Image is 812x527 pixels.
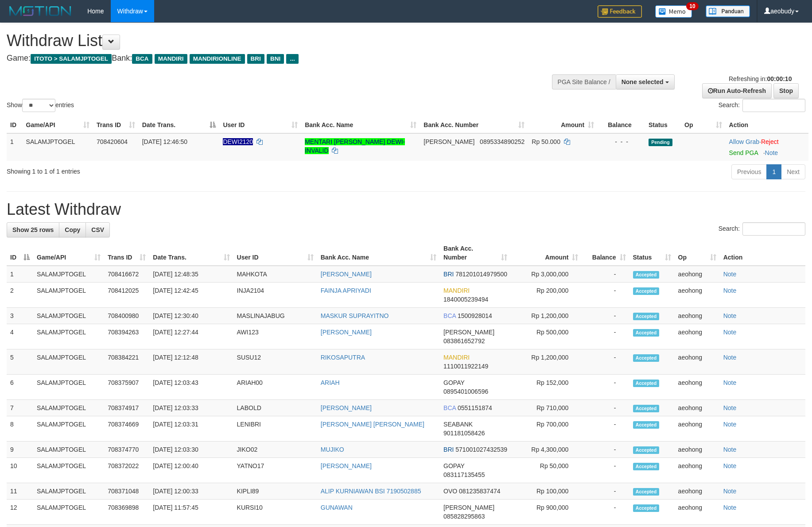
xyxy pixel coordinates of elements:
[321,354,365,361] a: RIKOSAPUTRA
[686,2,698,10] span: 10
[702,83,772,98] a: Run Auto-Refresh
[7,163,332,176] div: Showing 1 to 1 of 1 entries
[33,458,104,483] td: SALAMJPTOGEL
[582,416,629,442] td: -
[443,488,457,495] span: OVO
[582,324,629,349] td: -
[742,99,805,112] input: Search:
[33,308,104,324] td: SALAMJPTOGEL
[675,308,720,324] td: aeohong
[633,405,660,412] span: Accepted
[33,283,104,308] td: SALAMJPTOGEL
[601,137,641,146] div: - - -
[31,54,112,64] span: ITOTO > SALAMJPTOGEL
[23,133,93,161] td: SALAMJPTOGEL
[91,226,104,233] span: CSV
[149,349,233,375] td: [DATE] 12:12:48
[582,442,629,458] td: -
[219,117,301,133] th: User ID: activate to sort column ascending
[723,446,737,453] a: Note
[633,446,660,454] span: Accepted
[149,483,233,500] td: [DATE] 12:00:33
[723,271,737,278] a: Note
[7,308,33,324] td: 3
[7,400,33,416] td: 7
[233,324,317,349] td: AWI123
[7,54,532,63] h4: Game: Bank:
[33,442,104,458] td: SALAMJPTOGEL
[321,462,372,469] a: [PERSON_NAME]
[440,240,511,266] th: Bank Acc. Number: activate to sort column ascending
[7,483,33,500] td: 11
[633,463,660,470] span: Accepted
[552,74,616,89] div: PGA Site Balance /
[155,54,187,64] span: MANDIRI
[511,308,582,324] td: Rp 1,200,000
[726,133,808,161] td: ·
[723,379,737,386] a: Note
[233,266,317,283] td: MAHKOTA
[781,164,805,179] a: Next
[97,138,128,145] span: 708420604
[706,5,750,17] img: panduan.png
[104,308,149,324] td: 708400980
[729,75,792,82] span: Refreshing in:
[511,416,582,442] td: Rp 700,000
[104,349,149,375] td: 708384221
[7,133,23,161] td: 1
[443,296,488,303] span: Copy 1840005239494 to clipboard
[321,271,372,278] a: [PERSON_NAME]
[7,117,23,133] th: ID
[233,400,317,416] td: LABOLD
[233,416,317,442] td: LENIBRI
[33,240,104,266] th: Game/API: activate to sort column ascending
[233,240,317,266] th: User ID: activate to sort column ascending
[305,138,405,154] a: MENTARI [PERSON_NAME] DEWI-INVALID
[33,400,104,416] td: SALAMJPTOGEL
[719,222,805,236] label: Search:
[443,446,454,453] span: BRI
[443,513,485,520] span: Copy 085828295863 to clipboard
[675,483,720,500] td: aeohong
[723,287,737,294] a: Note
[655,5,692,18] img: Button%20Memo.svg
[511,400,582,416] td: Rp 710,000
[723,488,737,495] a: Note
[33,266,104,283] td: SALAMJPTOGEL
[149,458,233,483] td: [DATE] 12:00:40
[321,312,389,319] a: MASKUR SUPRAYITNO
[33,324,104,349] td: SALAMJPTOGEL
[443,430,485,437] span: Copy 901181058426 to clipboard
[7,416,33,442] td: 8
[132,54,152,64] span: BCA
[731,164,767,179] a: Previous
[321,329,372,336] a: [PERSON_NAME]
[443,379,464,386] span: GOPAY
[598,117,645,133] th: Balance
[149,240,233,266] th: Date Trans.: activate to sort column ascending
[104,283,149,308] td: 708412025
[7,349,33,375] td: 5
[633,329,660,337] span: Accepted
[633,488,660,496] span: Accepted
[582,308,629,324] td: -
[675,442,720,458] td: aeohong
[233,283,317,308] td: INJA2104
[458,312,492,319] span: Copy 1500928014 to clipboard
[511,442,582,458] td: Rp 4,300,000
[723,462,737,469] a: Note
[458,404,492,411] span: Copy 0551151874 to clipboard
[7,442,33,458] td: 9
[633,287,660,295] span: Accepted
[511,375,582,400] td: Rp 152,000
[142,138,187,145] span: [DATE] 12:46:50
[723,404,737,411] a: Note
[33,375,104,400] td: SALAMJPTOGEL
[675,266,720,283] td: aeohong
[104,416,149,442] td: 708374669
[149,400,233,416] td: [DATE] 12:03:33
[455,446,507,453] span: Copy 571001027432539 to clipboard
[675,500,720,525] td: aeohong
[23,117,93,133] th: Game/API: activate to sort column ascending
[773,83,799,98] a: Stop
